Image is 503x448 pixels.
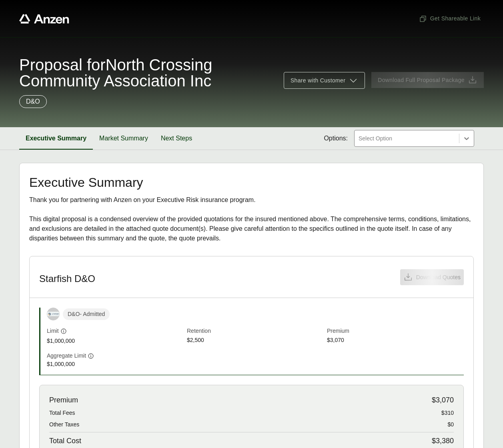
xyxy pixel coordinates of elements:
[284,72,365,89] button: Share with Customer
[19,14,69,24] a: Anzen website
[47,352,86,360] span: Aggregate Limit
[47,312,59,316] img: Starfish Specialty Insurance
[47,360,184,368] span: $1,000,000
[419,14,481,23] span: Get Shareable Link
[29,195,474,243] div: Thank you for partnering with Anzen on your Executive Risk insurance program. This digital propos...
[416,11,484,26] button: Get Shareable Link
[47,327,59,335] span: Limit
[324,134,348,143] span: Options:
[432,436,454,446] span: $3,380
[154,127,198,150] button: Next Steps
[49,395,78,406] span: Premium
[441,409,454,417] span: $310
[29,176,474,189] h2: Executive Summary
[19,57,274,89] span: Proposal for North Crossing Community Association Inc
[39,273,95,285] h3: Starfish D&O
[47,337,184,345] span: $1,000,000
[26,97,40,106] p: D&O
[63,308,110,320] span: D&O - Admitted
[187,327,324,336] span: Retention
[93,127,154,150] button: Market Summary
[432,395,454,406] span: $3,070
[19,127,93,150] button: Executive Summary
[447,420,454,429] span: $0
[49,409,75,417] span: Total Fees
[378,76,465,84] span: Download Full Proposal Package
[49,420,79,429] span: Other Taxes
[187,336,324,345] span: $2,500
[49,436,81,446] span: Total Cost
[291,76,345,85] span: Share with Customer
[327,327,464,336] span: Premium
[327,336,464,345] span: $3,070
